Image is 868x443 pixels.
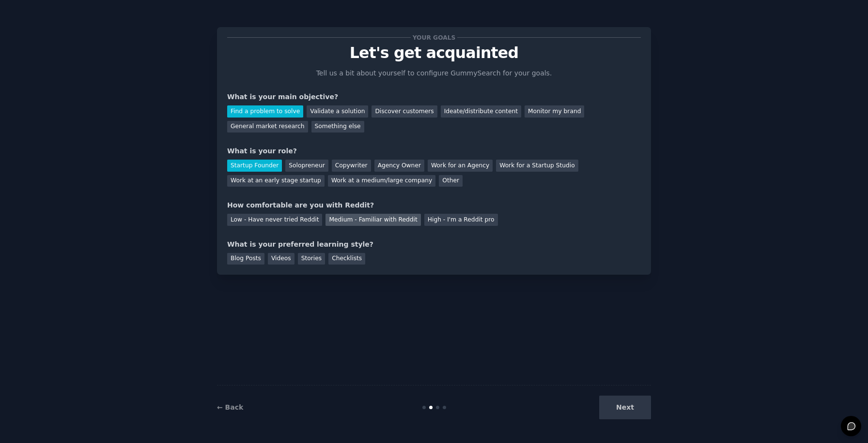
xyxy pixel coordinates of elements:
p: Tell us a bit about yourself to configure GummySearch for your goals. [312,68,556,78]
div: Work for a Startup Studio [496,160,578,172]
span: Your goals [411,32,457,43]
div: Discover customers [372,105,437,118]
div: How comfortable are you with Reddit? [227,200,641,210]
div: Work at a medium/large company [328,175,435,187]
div: Work for an Agency [428,160,493,172]
a: ← Back [217,403,243,411]
div: Stories [298,253,325,265]
div: What is your main objective? [227,92,641,102]
div: Find a problem to solve [227,105,303,118]
div: Work at an early stage startup [227,175,325,187]
div: Low - Have never tried Reddit [227,214,322,226]
div: Medium - Familiar with Reddit [325,214,420,226]
div: Blog Posts [227,253,264,265]
div: Startup Founder [227,160,282,172]
div: Other [439,175,463,187]
p: Let's get acquainted [227,44,641,61]
div: Something else [311,121,364,133]
div: Copywriter [332,160,371,172]
div: Monitor my brand [525,105,584,118]
div: Validate a solution [307,105,368,118]
div: High - I'm a Reddit pro [424,214,498,226]
div: Videos [268,253,294,265]
div: Ideate/distribute content [441,105,521,118]
div: Checklists [328,253,365,265]
div: What is your preferred learning style? [227,239,641,250]
div: General market research [227,121,308,133]
div: Agency Owner [374,160,424,172]
div: What is your role? [227,146,641,156]
div: Solopreneur [285,160,328,172]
